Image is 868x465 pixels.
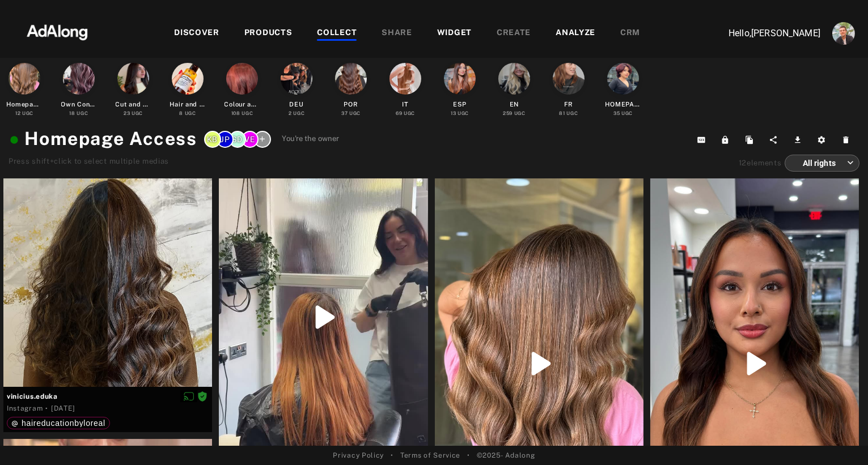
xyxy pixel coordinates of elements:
span: 8 [179,110,183,116]
div: CREATE [497,27,531,40]
img: ACg8ocLjEk1irI4XXb49MzUGwa4F_C3PpCyg-3CPbiuLEZrYEA=s96-c [832,22,855,45]
span: · [45,404,48,413]
div: Hair and Scalp Care [170,100,206,109]
span: 2 [289,110,292,116]
div: Khadija.B [204,131,221,148]
span: 69 [396,110,402,116]
div: WIDGET [437,27,472,40]
div: UGC [289,110,305,117]
div: Press shift+click to select multiple medias [9,156,339,167]
span: 18 [69,110,75,116]
img: 63233d7d88ed69de3c212112c67096b6.png [7,14,107,48]
time: 2025-09-29T12:06:49.000Z [51,404,75,412]
button: Copy collection ID [691,132,715,148]
button: Disable diffusion on this media [180,390,197,402]
div: UGC [179,110,196,117]
div: Cut and Style [116,100,151,109]
div: HOMEPAGE TEST [606,100,641,109]
span: • [391,450,393,460]
span: 35 [613,110,620,116]
span: 37 [341,110,348,116]
div: ANALYZE [556,27,595,40]
div: DEU [289,100,303,109]
div: FR [564,100,573,109]
div: Solene.D [229,131,246,148]
p: Hello, [PERSON_NAME] [707,27,820,40]
iframe: Chat Widget [811,411,868,465]
span: haireducationbyloreal [22,419,105,428]
span: Rights agreed [197,392,208,400]
button: Share [763,132,787,148]
span: 259 [503,110,513,116]
div: IT [402,100,408,109]
div: UGC [341,110,361,117]
div: UGC [124,110,143,117]
div: Homepage Access [7,100,43,109]
div: elements [739,157,782,169]
span: © 2025 - Adalong [477,450,535,460]
div: Jade.P [217,131,234,148]
div: Own Content Hair Education [61,100,97,109]
button: Account settings [829,19,858,48]
div: DISCOVER [174,27,219,40]
span: 23 [124,110,130,116]
div: ESP [453,100,466,109]
span: 12 [15,110,20,116]
div: UGC [503,110,526,117]
div: EN [510,100,519,109]
button: Duplicate collection [739,132,764,148]
div: POR [344,100,358,109]
div: UGC [451,110,469,117]
div: PRODUCTS [244,27,293,40]
div: UGC [15,110,33,117]
span: 108 [231,110,240,116]
a: Terms of Service [400,450,460,460]
div: Instagram [7,403,43,413]
div: Colour and Lightening [225,100,260,109]
div: SHARE [382,27,412,40]
div: All rights [795,148,854,178]
button: Download [787,132,812,148]
div: UGC [559,110,578,117]
div: UGC [613,110,633,117]
div: haireducationbyloreal [11,419,105,427]
button: Settings [811,132,836,148]
h1: Homepage Access [9,125,197,152]
span: 13 [451,110,456,116]
div: COLLECT [317,27,357,40]
span: • [467,450,470,460]
div: CRM [620,27,640,40]
button: Lock from editing [715,132,739,148]
span: 81 [559,110,565,116]
div: UGC [396,110,415,117]
button: Delete this collection [836,132,860,148]
div: UGC [231,110,253,117]
span: vinicius.eduka [7,391,209,402]
a: Privacy Policy [333,450,384,460]
span: 12 [739,159,747,167]
div: UGC [69,110,88,117]
div: Valery.E [242,131,259,148]
span: You're the owner [282,133,340,144]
